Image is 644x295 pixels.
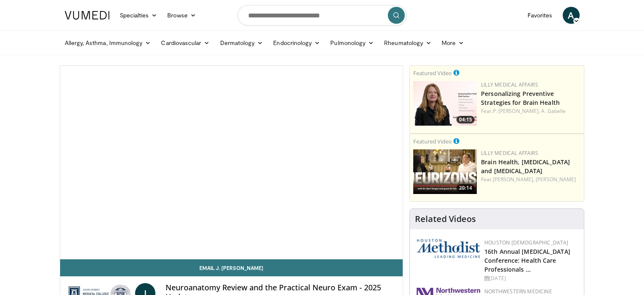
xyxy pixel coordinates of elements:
a: A [563,7,580,24]
a: Lilly Medical Affairs [481,81,538,88]
a: Pulmonology [325,34,379,51]
input: Search topics, interventions [238,5,407,25]
span: 04:15 [456,116,475,124]
video-js: Video Player [60,66,403,259]
a: Cardiovascular [156,34,215,51]
small: Featured Video [413,69,452,77]
span: 20:14 [456,184,475,192]
a: 04:15 [413,81,477,126]
h4: Related Videos [415,214,476,224]
a: P. [PERSON_NAME], [493,107,540,115]
a: Specialties [115,7,163,24]
a: Dermatology [215,34,268,51]
img: VuMedi Logo [65,11,110,20]
a: Favorites [522,7,558,24]
a: 16th Annual [MEDICAL_DATA] Conference: Health Care Professionals … [484,247,570,273]
div: [DATE] [484,275,577,282]
a: Email J. [PERSON_NAME] [60,259,403,276]
a: Personalizing Preventive Strategies for Brain Health [481,90,560,107]
a: Houston [DEMOGRAPHIC_DATA] [484,239,568,246]
img: ca157f26-4c4a-49fd-8611-8e91f7be245d.png.150x105_q85_crop-smart_upscale.jpg [413,149,477,194]
small: Featured Video [413,138,452,145]
a: Brain Health, [MEDICAL_DATA] and [MEDICAL_DATA] [481,158,570,175]
div: Feat. [481,176,580,183]
img: c3be7821-a0a3-4187-927a-3bb177bd76b4.png.150x105_q85_crop-smart_upscale.jpg [413,81,477,126]
a: Lilly Medical Affairs [481,149,538,157]
a: Rheumatology [379,34,437,51]
img: 5e4488cc-e109-4a4e-9fd9-73bb9237ee91.png.150x105_q85_autocrop_double_scale_upscale_version-0.2.png [417,239,480,258]
a: Allergy, Asthma, Immunology [60,34,156,51]
a: Endocrinology [268,34,325,51]
a: More [437,34,469,51]
a: Browse [162,7,201,24]
a: A. Gabelle [541,107,566,115]
div: Feat. [481,107,580,115]
a: [PERSON_NAME], [493,176,534,183]
a: [PERSON_NAME] [536,176,576,183]
a: 20:14 [413,149,477,194]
